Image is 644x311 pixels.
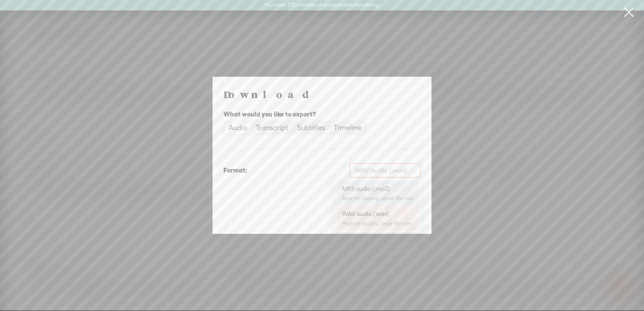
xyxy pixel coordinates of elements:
div: WAV audio (.wav) [342,209,414,218]
span: WAV audio (.wav) [355,164,415,177]
div: Timeline [334,122,361,134]
div: Transcript [256,122,288,134]
div: Subtitles [297,122,325,134]
div: Highest quality, large file size [342,220,414,227]
div: Best for sharing, small file size [342,195,414,202]
div: What would you like to export? [223,109,421,120]
div: MP3 audio (.mp3) [342,184,414,193]
div: segmented control [223,121,367,135]
div: Format: [223,165,247,176]
div: Audio [229,122,247,134]
h4: Download [223,88,421,101]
